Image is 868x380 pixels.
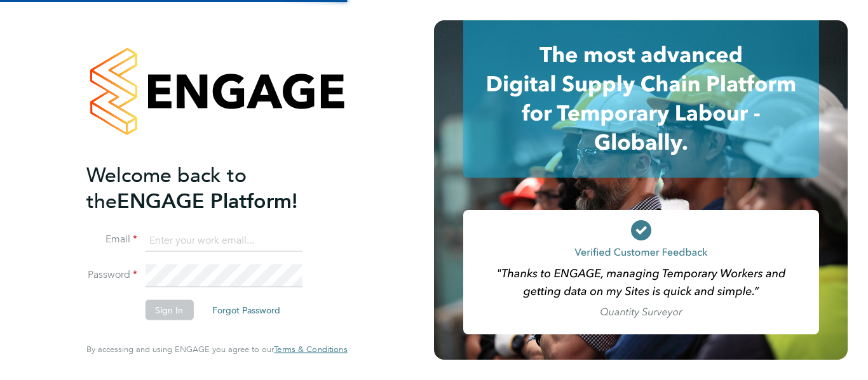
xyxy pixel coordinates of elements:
label: Password [86,268,137,282]
span: Terms & Conditions [274,344,347,355]
span: By accessing and using ENGAGE you agree to our [86,344,347,355]
button: Forgot Password [202,300,290,320]
a: Terms & Conditions [274,344,347,355]
input: Enter your work email... [145,229,302,252]
label: Email [86,233,137,246]
button: Sign In [145,300,193,320]
h2: ENGAGE Platform! [86,162,334,214]
span: Welcome back to the [86,162,247,213]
